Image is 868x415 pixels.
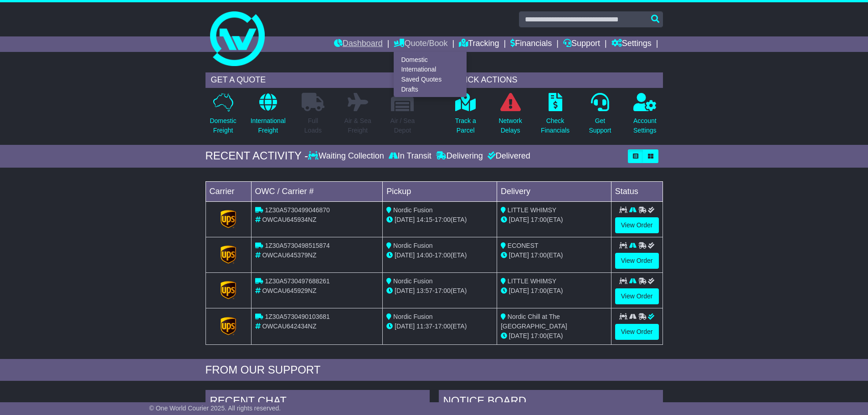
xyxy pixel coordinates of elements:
[221,210,236,228] img: GetCarrierServiceLogo
[394,55,466,65] a: Domestic
[149,405,281,412] span: © One World Courier 2025. All rights reserved.
[205,149,308,163] div: RECENT ACTIVITY -
[448,72,663,88] div: QUICK ACTIONS
[205,181,251,201] td: Carrier
[394,65,466,75] a: International
[501,251,607,260] div: (ETA)
[250,92,286,140] a: InternationalFreight
[209,92,236,140] a: DomesticFreight
[416,216,432,223] span: 14:15
[205,390,430,415] div: RECENT CHAT
[265,242,329,249] span: 1Z30A5730498515874
[509,251,529,259] span: [DATE]
[498,116,522,135] p: Network Delays
[611,181,663,201] td: Status
[501,286,607,296] div: (ETA)
[262,323,316,330] span: OWCAU642434NZ
[501,215,607,225] div: (ETA)
[265,313,329,320] span: 1Z30A5730490103681
[393,206,432,214] span: Nordic Fusion
[394,36,447,52] a: Quote/Book
[416,287,432,294] span: 13:57
[395,323,415,330] span: [DATE]
[508,277,556,285] span: LITTLE WHIMSY
[540,92,570,140] a: CheckFinancials
[509,216,529,223] span: [DATE]
[633,116,657,135] p: Account Settings
[435,323,451,330] span: 17:00
[262,216,316,223] span: OWCAU645934NZ
[394,84,466,94] a: Drafts
[498,92,522,140] a: NetworkDelays
[509,332,529,339] span: [DATE]
[615,324,659,340] a: View Order
[615,253,659,269] a: View Order
[394,75,466,85] a: Saved Quotes
[615,217,659,233] a: View Order
[205,364,663,377] div: FROM OUR SUPPORT
[265,206,329,214] span: 1Z30A5730499046870
[390,116,415,135] p: Air / Sea Depot
[485,151,530,161] div: Delivered
[588,92,611,140] a: GetSupport
[435,216,451,223] span: 17:00
[308,151,386,161] div: Waiting Collection
[531,287,547,294] span: 17:00
[541,116,570,135] p: Check Financials
[393,313,432,320] span: Nordic Fusion
[210,116,236,135] p: Domestic Freight
[262,287,316,294] span: OWCAU645929NZ
[531,332,547,339] span: 17:00
[395,251,415,259] span: [DATE]
[459,36,499,52] a: Tracking
[393,242,432,249] span: Nordic Fusion
[510,36,552,52] a: Financials
[615,288,659,304] a: View Order
[395,287,415,294] span: [DATE]
[497,181,611,201] td: Delivery
[251,116,286,135] p: International Freight
[508,206,556,214] span: LITTLE WHIMSY
[611,36,652,52] a: Settings
[386,251,493,260] div: - (ETA)
[455,92,477,140] a: Track aParcel
[221,317,236,335] img: GetCarrierServiceLogo
[386,215,493,225] div: - (ETA)
[434,151,485,161] div: Delivering
[416,251,432,259] span: 14:00
[386,322,493,331] div: - (ETA)
[334,36,383,52] a: Dashboard
[386,151,434,161] div: In Transit
[394,52,467,97] div: Quote/Book
[501,331,607,341] div: (ETA)
[563,36,600,52] a: Support
[509,287,529,294] span: [DATE]
[251,181,383,201] td: OWC / Carrier #
[589,116,611,135] p: Get Support
[531,216,547,223] span: 17:00
[383,181,497,201] td: Pickup
[221,246,236,264] img: GetCarrierServiceLogo
[455,116,476,135] p: Track a Parcel
[439,390,663,415] div: NOTICE BOARD
[262,251,316,259] span: OWCAU645379NZ
[344,116,371,135] p: Air & Sea Freight
[265,277,329,285] span: 1Z30A5730497688261
[393,277,432,285] span: Nordic Fusion
[302,116,324,135] p: Full Loads
[395,216,415,223] span: [DATE]
[531,251,547,259] span: 17:00
[435,251,451,259] span: 17:00
[508,242,539,249] span: ECONEST
[435,287,451,294] span: 17:00
[633,92,657,140] a: AccountSettings
[501,313,567,330] span: Nordic Chill at The [GEOGRAPHIC_DATA]
[386,286,493,296] div: - (ETA)
[221,281,236,299] img: GetCarrierServiceLogo
[416,323,432,330] span: 11:37
[205,72,421,88] div: GET A QUOTE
